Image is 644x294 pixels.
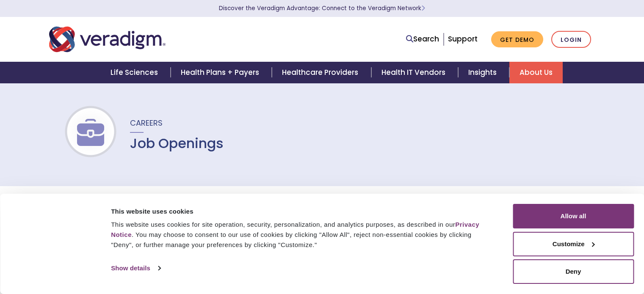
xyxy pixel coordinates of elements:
a: Login [551,31,591,48]
button: Deny [513,259,634,284]
a: Health Plans + Payers [171,62,272,83]
a: Show details [111,262,160,275]
button: Customize [513,232,634,256]
div: This website uses cookies [111,206,494,217]
img: Veradigm logo [49,25,166,53]
div: This website uses cookies for site operation, security, personalization, and analytics purposes, ... [111,220,494,250]
a: Get Demo [491,31,543,48]
span: Learn More [421,4,425,12]
a: Search [406,33,439,45]
h1: Job Openings [130,135,224,151]
a: Support [448,34,478,44]
a: Insights [458,62,509,83]
a: Life Sciences [100,62,171,83]
span: Careers [130,118,163,128]
a: Health IT Vendors [371,62,458,83]
button: Allow all [513,204,634,228]
a: About Us [509,62,563,83]
a: Discover the Veradigm Advantage: Connect to the Veradigm NetworkLearn More [219,4,425,12]
a: Healthcare Providers [272,62,371,83]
